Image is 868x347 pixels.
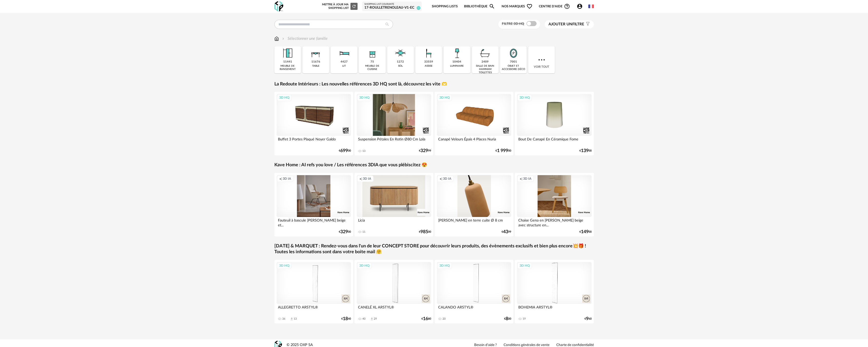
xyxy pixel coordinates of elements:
div: Buffet 3 Portes Plaqué Noyer Galdo [277,136,351,146]
a: La Redoute Intérieurs : Les nouvelles références 3D HQ sont là, découvrez les vite 🫶 [274,81,447,87]
span: Account Circle icon [577,3,585,9]
div: 7001 [510,60,517,64]
img: svg+xml;base64,PHN2ZyB3aWR0aD0iMTYiIGhlaWdodD0iMTYiIHZpZXdCb3g9IjAgMCAxNiAxNiIgZmlsbD0ibm9uZSIgeG... [281,36,285,42]
div: BOHEMIA ARSTYL® [517,304,592,314]
div: 33559 [424,60,433,64]
div: salle de bain hammam toilettes [473,64,497,74]
span: 8 [506,317,508,321]
div: 13 [294,317,297,321]
img: fr [588,4,594,9]
a: BibliothèqueMagnify icon [464,1,495,12]
div: € 99 [502,230,511,234]
div: € 00 [495,149,511,153]
span: Magnify icon [489,3,495,9]
span: Ajouter un [548,22,572,26]
div: 10404 [452,60,461,64]
img: Meuble%20de%20rangement.png [281,46,294,60]
a: Creation icon 3D IA Fauteuil à bascule [PERSON_NAME] beige et... €32900 [274,173,353,236]
div: 3D HQ [357,262,372,269]
div: 3D HQ [517,262,532,269]
span: 11 [417,6,420,10]
div: € 40 [341,317,351,321]
span: 9 [586,317,589,321]
span: 3D IA [523,177,532,181]
span: Creation icon [359,177,362,181]
span: 16 [423,317,428,321]
div: 11 [362,230,365,234]
a: Kave Home : AI refs you love / Les références 3DIA que vous plébiscitez 😍 [274,162,427,168]
a: 3D HQ Bout De Canapé En Céramique Fome €13900 [515,92,594,155]
span: Help Circle Outline icon [564,3,570,9]
span: Creation icon [439,177,442,181]
img: OXP [274,1,283,12]
div: 36 [282,317,285,321]
div: assise [425,64,433,68]
div: lit [342,64,346,68]
span: Creation icon [520,177,523,181]
span: 149 [581,230,589,234]
span: Nos marques [502,1,533,12]
span: 3D IA [363,177,371,181]
div: Suspension Pétales En Rotin Ø80 Cm Lola [357,136,431,146]
a: 3D HQ Suspension Pétales En Rotin Ø80 Cm Lola 13 €32999 [355,92,434,155]
div: 3D HQ [277,262,292,269]
span: 699 [340,149,348,153]
a: 3D HQ ALLEGRETTO ARSTYL® 36 Download icon 13 €1840 [274,260,353,323]
div: 3D HQ [437,262,452,269]
a: 3D HQ Canapé Velours Épais 4 Places Nuria €1 99900 [435,92,514,155]
img: Assise.png [422,46,436,60]
div: 40 [362,317,365,321]
div: € 00 [339,149,351,153]
a: Creation icon 3D IA Chaise Gena en [PERSON_NAME] beige avec structure en... €14900 [515,173,594,236]
span: 139 [581,149,589,153]
div: 4427 [341,60,348,64]
img: Luminaire.png [450,46,464,60]
div: meuble de cuisine [360,64,384,71]
div: 2409 [482,60,489,64]
div: Fauteuil à bascule [PERSON_NAME] beige et... [277,217,351,227]
div: Licia [357,217,431,227]
div: Shopping List courante [364,3,419,6]
span: Download icon [290,317,294,321]
img: svg+xml;base64,PHN2ZyB3aWR0aD0iMTYiIGhlaWdodD0iMTciIHZpZXdCb3g9IjAgMCAxNiAxNyIgZmlsbD0ibm9uZSIgeG... [274,36,279,42]
div: 13 [362,149,365,153]
div: 17-ROULLETRENOLEAU-V1-EC [364,6,419,10]
span: 43 [503,230,508,234]
div: 1272 [397,60,404,64]
span: 18 [343,317,348,321]
div: objet et accessoire déco [502,64,525,71]
div: 75 [370,60,374,64]
div: 19 [523,317,526,321]
div: € 00 [419,230,431,234]
span: 329 [420,149,428,153]
div: € 00 [339,230,351,234]
div: 3D HQ [437,94,452,101]
span: 3D IA [443,177,451,181]
div: Mettre à jour ma Shopping List [321,3,358,10]
div: € 00 [579,149,592,153]
img: Sol.png [394,46,407,60]
div: CANELÉ XL ARSTYL® [357,304,431,314]
a: Shopping Lists [432,1,458,12]
span: Centre d'aideHelp Circle Outline icon [539,3,570,9]
span: 985 [420,230,428,234]
img: more.7b13dc1.svg [537,55,546,64]
a: 3D HQ CANELÉ XL ARSTYL® 40 Download icon 29 €1680 [355,260,434,323]
a: Creation icon 3D IA [PERSON_NAME] en terre cuite Ø 8 cm €4399 [435,173,514,236]
button: Ajouter unfiltre Filter icon [545,20,594,28]
a: 3D HQ Buffet 3 Portes Plaqué Noyer Galdo €69900 [274,92,353,155]
span: filtre [548,22,584,27]
div: 3D HQ [517,94,532,101]
a: 3D HQ CALANDO ARSTYL® 20 €800 [435,260,514,323]
div: 11676 [311,60,320,64]
span: Creation icon [279,177,282,181]
span: Filter icon [584,22,590,27]
div: € 99 [419,149,431,153]
img: Salle%20de%20bain.png [478,46,492,60]
div: € 00 [504,317,511,321]
span: 3D IA [283,177,291,181]
div: CALANDO ARSTYL® [437,304,511,314]
div: € 00 [579,230,592,234]
img: Table.png [309,46,323,60]
span: Account Circle icon [577,3,583,9]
